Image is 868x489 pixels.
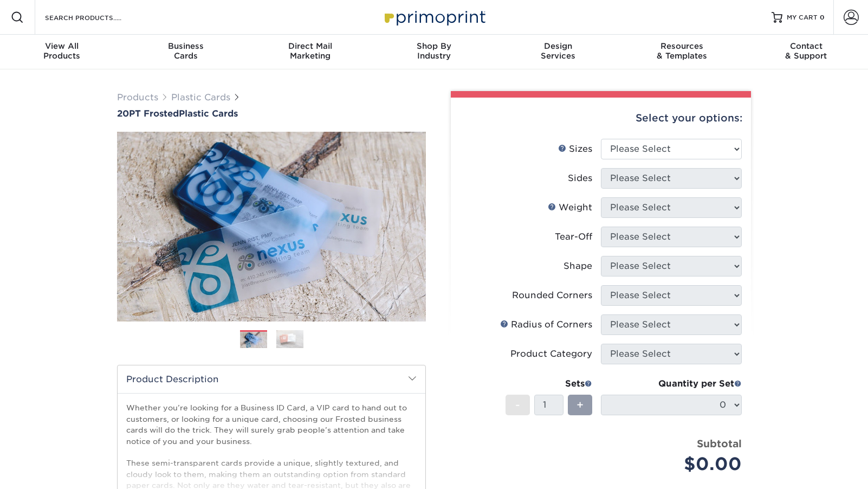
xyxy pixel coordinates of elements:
[787,13,818,22] span: MY CART
[515,397,520,413] span: -
[248,41,372,51] span: Direct Mail
[124,41,248,51] span: Business
[496,41,620,51] span: Design
[697,437,742,449] strong: Subtotal
[548,201,592,214] div: Weight
[496,41,620,61] div: Services
[500,318,592,331] div: Radius of Corners
[124,41,248,61] div: Cards
[744,41,868,51] span: Contact
[117,120,426,333] img: 20PT Frosted 01
[117,92,158,102] a: Products
[506,377,592,390] div: Sets
[248,35,372,69] a: Direct MailMarketing
[459,98,742,139] div: Select your options:
[563,260,592,273] div: Shape
[44,11,150,24] input: SEARCH PRODUCTS.....
[124,35,248,69] a: BusinessCards
[372,41,496,61] div: Industry
[744,35,868,69] a: Contact& Support
[620,41,744,61] div: & Templates
[744,41,868,61] div: & Support
[372,41,496,51] span: Shop By
[512,289,592,302] div: Rounded Corners
[576,397,584,413] span: +
[609,451,742,477] div: $0.00
[620,35,744,69] a: Resources& Templates
[510,348,592,361] div: Product Category
[620,41,744,51] span: Resources
[248,41,372,61] div: Marketing
[117,108,426,119] a: 20PT FrostedPlastic Cards
[601,377,742,390] div: Quantity per Set
[117,108,179,119] span: 20PT Frosted
[568,172,592,185] div: Sides
[118,365,425,393] h2: Product Description
[171,92,230,102] a: Plastic Cards
[117,108,426,119] h1: Plastic Cards
[380,5,488,29] img: Primoprint
[558,143,592,156] div: Sizes
[276,330,303,349] img: Plastic Cards 02
[240,331,267,350] img: Plastic Cards 01
[820,14,825,21] span: 0
[496,35,620,69] a: DesignServices
[372,35,496,69] a: Shop ByIndustry
[555,230,592,243] div: Tear-Off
